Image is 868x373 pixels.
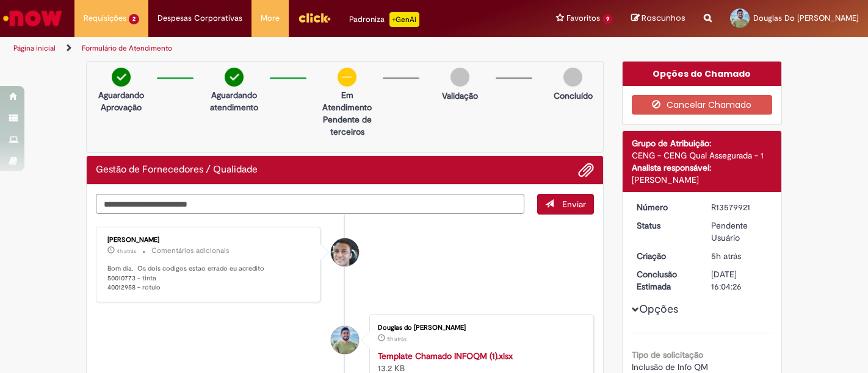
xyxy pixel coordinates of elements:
a: Formulário de Atendimento [82,43,172,53]
time: 30/09/2025 09:56:28 [117,247,136,255]
a: Página inicial [13,43,56,53]
span: Requisições [84,12,126,24]
img: img-circle-grey.png [450,68,469,87]
span: 2 [129,14,139,24]
div: Padroniza [349,12,419,27]
div: Pendente Usuário [711,219,768,244]
p: Concluído [554,90,593,102]
button: Adicionar anexos [578,162,594,178]
div: [PERSON_NAME] [632,174,773,186]
div: Opções do Chamado [623,62,782,86]
div: 30/09/2025 09:04:22 [711,250,768,262]
div: Douglas do [PERSON_NAME] [378,324,581,332]
p: Aguardando Aprovação [92,89,151,113]
button: Cancelar Chamado [632,95,773,115]
img: ServiceNow [1,6,64,30]
p: Validação [442,90,478,102]
small: Comentários adicionais [151,246,230,256]
span: Enviar [562,199,586,210]
span: 5h atrás [387,335,407,343]
p: Pendente de terceiros [317,113,377,138]
span: 9 [602,14,613,24]
a: Rascunhos [631,13,685,24]
time: 30/09/2025 09:04:01 [387,335,407,343]
div: R13579921 [711,201,768,213]
div: Analista responsável: [632,162,773,174]
img: check-circle-green.png [112,68,131,87]
span: Douglas Do [PERSON_NAME] [753,13,859,23]
span: Favoritos [566,12,600,24]
div: CENG - CENG Qual Assegurada - 1 [632,149,773,162]
span: Despesas Corporativas [157,12,242,24]
time: 30/09/2025 09:04:22 [711,250,741,261]
button: Enviar [537,194,594,215]
span: More [261,12,280,24]
img: check-circle-green.png [225,68,244,87]
p: Em Atendimento [317,89,377,113]
b: Tipo de solicitação [632,349,703,360]
p: +GenAi [389,12,419,27]
img: img-circle-grey.png [563,68,582,87]
div: [PERSON_NAME] [107,236,311,244]
dt: Status [627,219,703,232]
span: Inclusão de Info QM [632,361,708,372]
span: Rascunhos [642,12,685,24]
img: click_logo_yellow_360x200.png [298,9,331,27]
a: Template Chamado INFOQM (1).xlsx [378,350,513,361]
dt: Número [627,201,703,213]
div: Grupo de Atribuição: [632,137,773,149]
p: Aguardando atendimento [204,89,264,113]
div: Douglas do Carmo Santana [331,326,359,354]
div: Vaner Gaspar Da Silva [331,238,359,266]
p: Bom dia. Os dois codigos estao errado eu acredito 50010773 - tinta 40012958 - rotulo [107,264,311,293]
img: circle-minus.png [338,68,356,87]
span: 5h atrás [711,250,741,261]
h2: Gestão de Fornecedores / Qualidade Histórico de tíquete [96,165,258,176]
div: [DATE] 16:04:26 [711,268,768,293]
ul: Trilhas de página [9,37,570,60]
dt: Conclusão Estimada [627,268,703,293]
textarea: Digite sua mensagem aqui... [96,194,524,214]
dt: Criação [627,250,703,262]
span: 4h atrás [117,247,136,255]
